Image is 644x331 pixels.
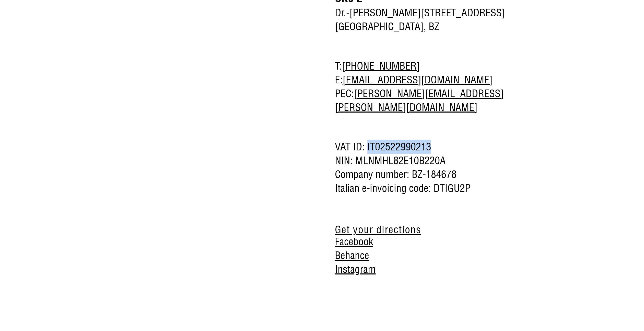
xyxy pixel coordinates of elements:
[343,73,493,86] a: [EMAIL_ADDRESS][DOMAIN_NAME]
[335,73,514,87] span: E:
[335,140,514,154] span: VAT ID: IT02522990213
[342,59,420,72] a: [PHONE_NUMBER]
[335,6,514,20] span: Dr.-[PERSON_NAME][STREET_ADDRESS]
[335,181,514,195] span: Italian e-invoicing code: DTIGU2P
[335,249,369,262] a: Behance
[335,154,514,168] span: NIN: MLNMHL82E10B220A
[335,59,514,73] span: T:
[335,87,514,114] span: PEC:
[335,87,504,114] a: [PERSON_NAME][EMAIL_ADDRESS][PERSON_NAME][DOMAIN_NAME]
[335,20,514,34] span: [GEOGRAPHIC_DATA], BZ
[335,168,514,181] span: Company number: BZ-184678
[335,235,373,248] a: Facebook
[335,263,376,276] a: Instagram
[335,225,421,235] a: Get your directions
